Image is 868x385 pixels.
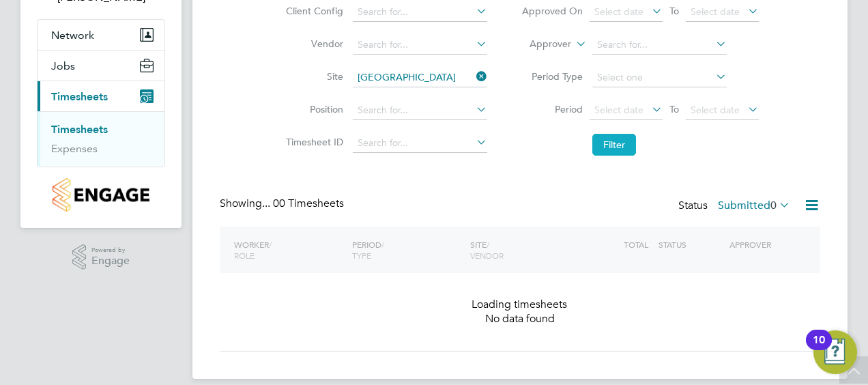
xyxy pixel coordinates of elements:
input: Search for... [592,35,727,55]
label: Approved On [521,5,583,17]
label: Vendor [282,38,343,50]
div: Status [678,197,793,216]
span: ... [262,197,270,210]
span: Select date [691,104,740,116]
img: countryside-properties-logo-retina.png [53,178,149,212]
div: 10 [813,340,825,358]
label: Position [282,103,343,115]
span: Timesheets [51,90,108,103]
a: Timesheets [51,123,108,136]
label: Timesheet ID [282,136,343,148]
span: 0 [770,199,777,212]
label: Approver [510,38,571,51]
span: Select date [691,5,740,18]
span: Engage [91,255,130,267]
a: Expenses [51,142,98,155]
span: 00 Timesheets [273,197,344,210]
input: Search for... [353,134,487,153]
a: Go to home page [37,178,165,212]
input: Select one [592,68,727,87]
label: Period Type [521,70,583,83]
a: Powered byEngage [72,244,130,270]
button: Jobs [38,51,164,81]
input: Search for... [353,35,487,55]
button: Network [38,20,164,50]
button: Filter [592,134,636,156]
input: Search for... [353,68,487,87]
span: Select date [594,104,643,116]
label: Site [282,70,343,83]
span: To [665,100,683,118]
input: Search for... [353,101,487,120]
div: Showing [220,197,347,211]
label: Client Config [282,5,343,17]
label: Submitted [718,199,790,212]
button: Timesheets [38,81,164,111]
button: Open Resource Center, 10 new notifications [813,330,857,374]
label: Period [521,103,583,115]
input: Search for... [353,3,487,22]
div: Timesheets [38,111,164,167]
span: Jobs [51,59,75,72]
span: To [665,2,683,20]
span: Network [51,29,94,42]
span: Select date [594,5,643,18]
span: Powered by [91,244,130,256]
